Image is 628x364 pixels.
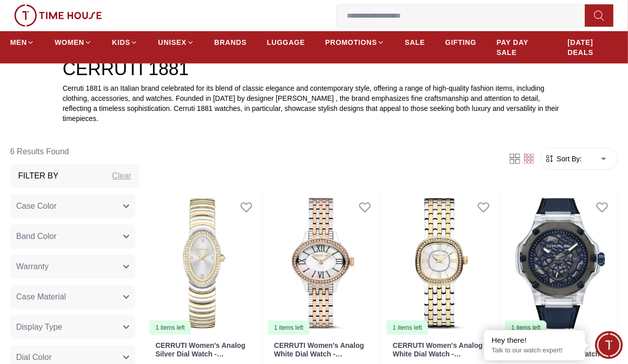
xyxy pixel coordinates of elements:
[385,192,499,335] img: CERRUTI Women's Analog White Dial Watch - CIWLG0008604
[14,5,102,27] img: ...
[63,83,565,124] p: Cerruti 1881 is an Italian brand celebrated for its blend of classic elegance and contemporary st...
[10,33,34,51] a: MEN
[325,33,385,51] a: PROMOTIONS
[55,37,84,47] span: WOMEN
[16,321,62,333] span: Display Type
[267,33,305,51] a: LUGGAGE
[149,321,191,335] div: 1 items left
[16,230,57,242] span: Band Color
[147,192,261,335] a: CERRUTI Women's Analog Silver Dial Watch - CIWLG00305051 items left
[445,37,477,47] span: GIFTING
[16,200,57,212] span: Case Color
[10,140,139,164] h6: 6 Results Found
[568,37,618,57] span: [DATE] DEALS
[267,37,305,47] span: LUGGAGE
[215,37,247,47] span: BRANDS
[497,33,548,62] a: PAY DAY SALE
[445,33,477,51] a: GIFTING
[568,33,618,62] a: [DATE] DEALS
[405,37,425,47] span: SALE
[16,351,51,363] span: Dial Color
[268,321,309,335] div: 1 items left
[503,192,617,335] a: CERRUTI Men's Multi Function Black Dial Watch - CIWGN00229021 items left
[503,192,617,335] img: CERRUTI Men's Multi Function Black Dial Watch - CIWGN0022902
[16,261,48,273] span: Warranty
[497,37,548,57] span: PAY DAY SALE
[112,170,131,182] div: Clear
[215,33,247,51] a: BRANDS
[158,37,186,47] span: UNISEX
[555,154,582,164] span: Sort By:
[10,224,135,249] button: Band Color
[325,37,377,47] span: PROMOTIONS
[18,170,59,182] h3: Filter By
[545,154,582,164] button: Sort By:
[266,192,380,335] img: CERRUTI Women's Analog White Dial Watch - CIWLG0012204
[387,321,428,335] div: 1 items left
[10,255,135,279] button: Warranty
[112,37,130,47] span: KIDS
[385,192,499,335] a: CERRUTI Women's Analog White Dial Watch - CIWLG00086041 items left
[10,315,135,339] button: Display Type
[55,33,92,51] a: WOMEN
[505,321,547,335] div: 1 items left
[112,33,138,51] a: KIDS
[16,291,66,303] span: Case Material
[595,331,623,359] div: Chat Widget
[492,335,578,345] div: Hey there!
[266,192,380,335] a: CERRUTI Women's Analog White Dial Watch - CIWLG00122041 items left
[10,194,135,218] button: Case Color
[158,33,194,51] a: UNISEX
[147,192,261,335] img: CERRUTI Women's Analog Silver Dial Watch - CIWLG0030505
[405,33,425,51] a: SALE
[10,37,27,47] span: MEN
[492,346,578,355] p: Talk to our watch expert!
[10,285,135,309] button: Case Material
[63,59,565,79] h2: CERRUTI 1881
